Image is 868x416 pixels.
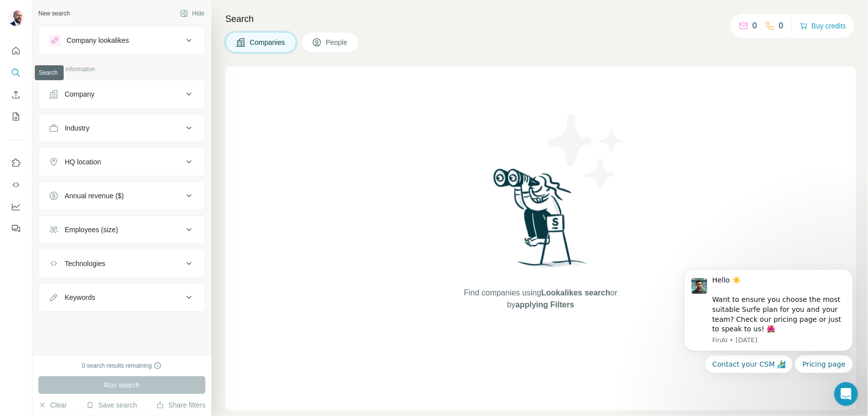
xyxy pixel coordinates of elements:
div: Annual revenue ($) [65,191,124,201]
button: Hide [173,6,211,21]
span: People [326,37,349,47]
div: Industry [65,123,90,133]
div: Keywords [65,292,95,302]
p: Company information [38,65,205,74]
button: Buy credits [800,19,846,33]
iframe: Intercom notifications message [669,237,868,389]
button: Clear [38,400,67,410]
img: Surfe Illustration - Stars [541,107,630,196]
button: Company [39,82,205,106]
span: Companies [250,37,286,47]
button: Industry [39,116,205,140]
button: Save search [86,400,137,410]
button: Enrich CSV [8,86,24,104]
div: Company lookalikes [67,35,129,45]
button: Quick start [8,42,24,60]
span: Find companies using or by [461,287,620,311]
button: Employees (size) [39,218,205,242]
button: My lists [8,108,24,126]
iframe: Intercom live chat [834,382,858,406]
button: Keywords [39,285,205,309]
p: 0 [753,20,757,32]
button: Annual revenue ($) [39,184,205,208]
button: Dashboard [8,198,24,216]
button: Share filters [156,400,205,410]
div: HQ location [65,157,101,167]
button: Feedback [8,220,24,238]
span: applying Filters [515,300,574,309]
button: Company lookalikes [39,28,205,52]
button: Technologies [39,252,205,276]
h4: Search [225,12,856,26]
img: Surfe Illustration - Woman searching with binoculars [489,166,592,277]
p: 0 [779,20,783,32]
div: New search [38,9,70,18]
button: Use Surfe on LinkedIn [8,154,24,172]
button: Use Surfe API [8,176,24,194]
span: Lookalikes search [541,288,610,297]
div: Company [65,89,95,99]
div: Technologies [65,259,105,269]
button: Search [8,64,24,82]
button: HQ location [39,150,205,174]
div: 0 search results remaining [82,361,162,370]
div: Employees (size) [65,225,118,235]
img: Avatar [8,10,24,26]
